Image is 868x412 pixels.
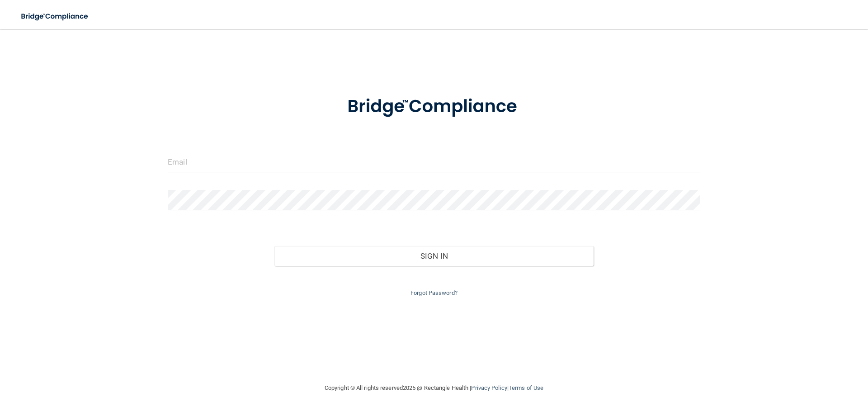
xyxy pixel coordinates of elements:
[274,246,594,266] button: Sign In
[471,384,507,391] a: Privacy Policy
[14,7,97,26] img: bridge_compliance_login_screen.278c3ca4.svg
[509,384,543,391] a: Terms of Use
[329,83,539,130] img: bridge_compliance_login_screen.278c3ca4.svg
[269,374,599,403] div: Copyright © All rights reserved 2025 @ Rectangle Health | |
[410,289,458,296] a: Forgot Password?
[168,152,700,172] input: Email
